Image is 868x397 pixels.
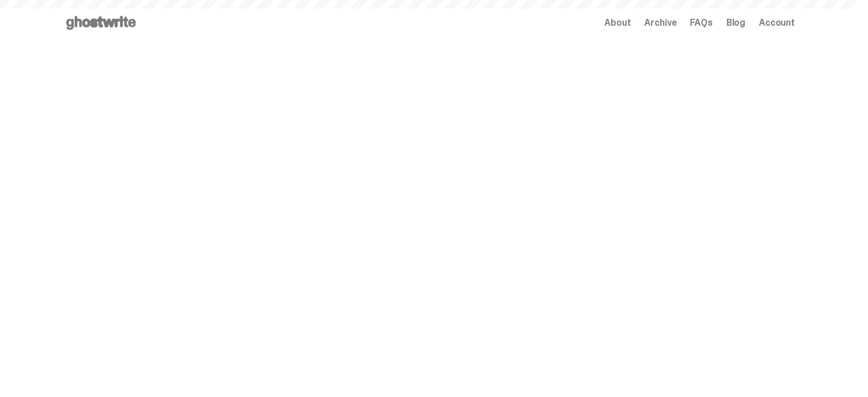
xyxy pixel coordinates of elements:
[690,18,712,27] a: FAQs
[644,18,676,27] a: Archive
[604,18,631,27] a: About
[726,18,745,27] a: Blog
[759,18,795,27] a: Account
